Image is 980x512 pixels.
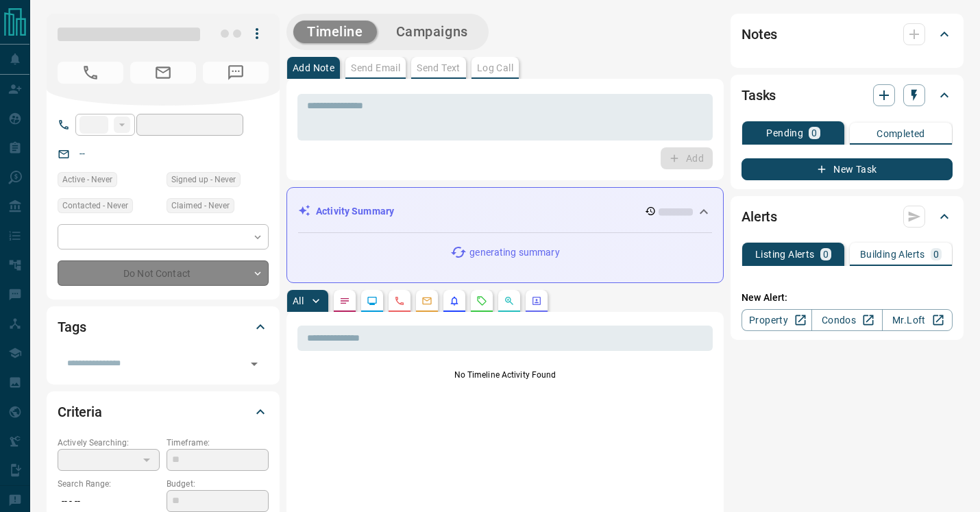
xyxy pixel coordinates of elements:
[504,295,515,306] svg: Opportunities
[742,206,777,228] h2: Alerts
[367,295,378,306] svg: Lead Browsing Activity
[742,23,777,45] h2: Notes
[742,309,812,331] a: Property
[531,295,542,306] svg: Agent Actions
[449,295,460,306] svg: Listing Alerts
[79,148,85,159] a: --
[58,478,160,490] p: Search Range:
[742,18,953,51] div: Notes
[245,354,264,374] button: Open
[877,129,925,138] p: Completed
[58,62,123,84] span: No Number
[823,249,829,259] p: 0
[167,437,269,449] p: Timeframe:
[742,79,953,112] div: Tasks
[766,128,803,138] p: Pending
[58,310,269,343] div: Tags
[297,369,713,381] p: No Timeline Activity Found
[755,249,815,259] p: Listing Alerts
[203,62,269,84] span: No Number
[742,158,953,180] button: New Task
[742,200,953,233] div: Alerts
[476,295,487,306] svg: Requests
[167,478,269,490] p: Budget:
[933,249,939,259] p: 0
[394,295,405,306] svg: Calls
[293,21,377,43] button: Timeline
[811,309,882,331] a: Condos
[293,63,334,73] p: Add Note
[58,395,269,428] div: Criteria
[860,249,925,259] p: Building Alerts
[382,21,482,43] button: Campaigns
[58,437,160,449] p: Actively Searching:
[742,84,776,106] h2: Tasks
[293,296,304,306] p: All
[811,128,817,138] p: 0
[469,245,559,260] p: generating summary
[62,173,112,186] span: Active - Never
[58,260,269,286] div: Do Not Contact
[171,173,236,186] span: Signed up - Never
[316,204,394,219] p: Activity Summary
[421,295,432,306] svg: Emails
[58,316,86,338] h2: Tags
[298,199,712,224] div: Activity Summary
[130,62,196,84] span: No Email
[742,291,953,305] p: New Alert:
[882,309,953,331] a: Mr.Loft
[171,199,230,212] span: Claimed - Never
[339,295,350,306] svg: Notes
[58,401,102,423] h2: Criteria
[62,199,128,212] span: Contacted - Never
